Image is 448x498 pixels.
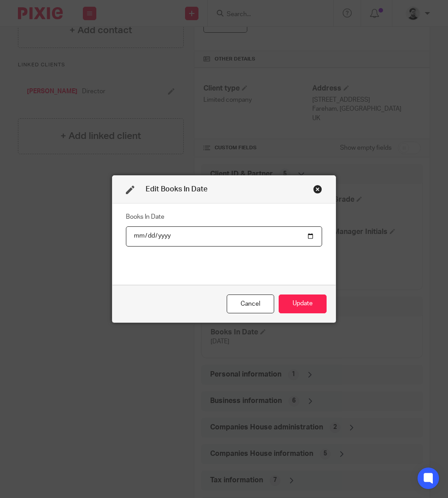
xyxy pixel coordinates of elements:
label: Books In Date [126,212,164,221]
div: Close this dialog window [227,294,274,314]
button: Update [279,294,327,314]
input: YYYY-MM-DD [126,226,322,247]
span: Edit Books In Date [146,186,207,193]
div: Close this dialog window [313,185,322,194]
